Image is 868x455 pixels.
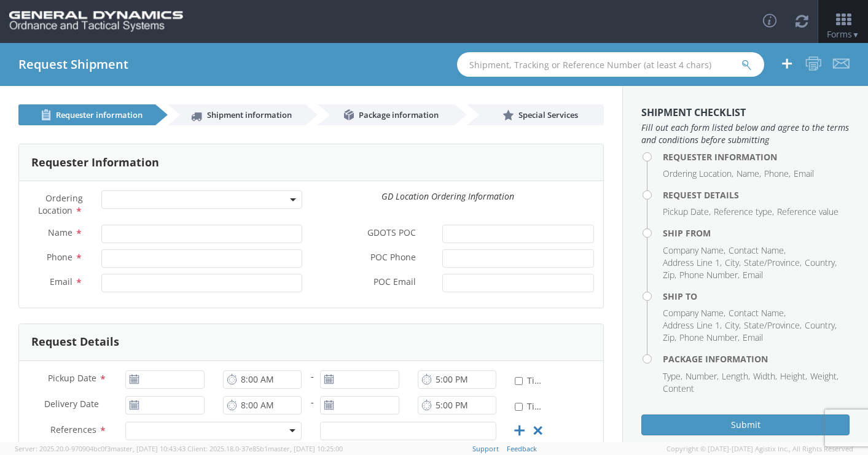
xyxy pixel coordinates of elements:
li: Email [794,168,814,180]
li: Width [753,370,777,383]
span: master, [DATE] 10:43:43 [111,444,186,453]
a: Shipment information [168,104,305,125]
li: Address Line 1 [663,319,722,332]
li: Country [805,319,837,332]
h4: Request Details [663,190,850,200]
span: Requester information [56,109,143,120]
li: Name [737,168,761,180]
li: Content [663,383,694,395]
span: Pickup Date [48,372,96,384]
li: Company Name [663,244,725,257]
span: ▼ [852,29,859,40]
h4: Package Information [663,354,850,364]
label: Time Definite [515,373,545,387]
label: Time Definite [515,399,545,413]
li: Email [743,269,763,281]
span: Phone [47,251,72,263]
li: Reference type [714,206,774,218]
h4: Requester Information [663,152,850,161]
li: Reference value [777,206,839,218]
span: Special Services [518,109,578,120]
a: Special Services [467,104,604,125]
li: City [725,257,741,269]
li: Email [743,332,763,344]
li: Number [686,370,719,383]
h4: Ship To [663,292,850,301]
span: Name [48,227,72,238]
span: Forms [827,28,859,40]
span: Package information [359,109,439,120]
span: master, [DATE] 10:25:00 [268,444,343,453]
li: Phone Number [679,269,740,281]
li: Contact Name [729,307,786,319]
li: Country [805,257,837,269]
li: City [725,319,741,332]
input: Shipment, Tracking or Reference Number (at least 4 chars) [457,52,764,77]
li: Pickup Date [663,206,711,218]
span: References [50,424,96,435]
h3: Shipment Checklist [641,107,850,119]
li: Zip [663,332,676,344]
h4: Ship From [663,228,850,238]
li: Contact Name [729,244,786,257]
a: Package information [318,104,455,125]
li: State/Province [744,319,802,332]
input: Time Definite [515,403,523,411]
span: Server: 2025.20.0-970904bc0f3 [15,444,186,453]
img: gd-ots-0c3321f2eb4c994f95cb.png [9,11,183,32]
li: Ordering Location [663,168,733,180]
li: Phone Number [679,332,740,344]
li: Weight [810,370,839,383]
i: GD Location Ordering Information [381,190,514,202]
h3: Request Details [31,336,119,348]
span: GDOTS POC [367,227,416,241]
span: Email [50,276,72,287]
h4: Request Shipment [18,58,128,71]
button: Submit [641,414,850,435]
a: Feedback [507,444,537,453]
span: Shipment information [207,109,292,120]
li: Height [780,370,807,383]
span: Delivery Date [44,398,99,412]
li: Length [722,370,750,383]
span: Copyright © [DATE]-[DATE] Agistix Inc., All Rights Reserved [667,444,853,454]
span: Fill out each form listed below and agree to the terms and conditions before submitting [641,122,850,146]
h3: Requester Information [31,157,159,169]
li: Address Line 1 [663,257,722,269]
span: POC Email [373,276,416,290]
a: Support [472,444,499,453]
li: Zip [663,269,676,281]
span: Client: 2025.18.0-37e85b1 [187,444,343,453]
a: Requester information [18,104,155,125]
span: POC Phone [370,251,416,265]
li: State/Province [744,257,802,269]
input: Time Definite [515,377,523,385]
li: Phone [764,168,791,180]
span: Ordering Location [38,192,83,216]
li: Type [663,370,682,383]
li: Company Name [663,307,725,319]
